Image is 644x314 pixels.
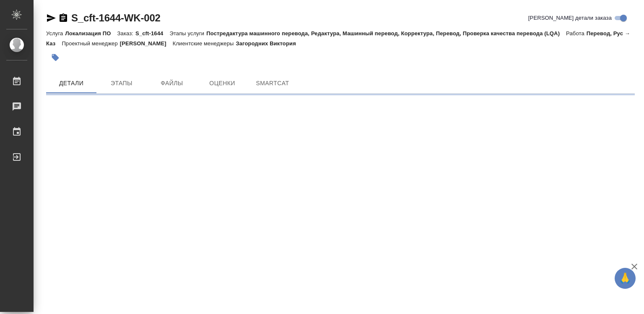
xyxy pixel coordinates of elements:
[51,78,91,89] span: Детали
[120,40,173,47] p: [PERSON_NAME]
[528,14,612,22] span: [PERSON_NAME] детали заказа
[101,78,142,89] span: Этапы
[71,12,161,24] a: S_cft-1644-WK-002
[46,13,56,23] button: Скопировать ссылку для ЯМессенджера
[46,30,65,37] p: Услуга
[117,30,135,37] p: Заказ:
[152,78,192,89] span: Файлы
[202,78,242,89] span: Оценки
[62,40,119,47] p: Проектный менеджер
[618,270,632,287] span: 🙏
[46,48,65,67] button: Добавить тэг
[236,40,302,47] p: Загородних Виктория
[566,30,587,37] p: Работа
[169,30,206,37] p: Этапы услуги
[65,30,117,37] p: Локализация ПО
[135,30,169,37] p: S_cft-1644
[615,268,636,289] button: 🙏
[58,13,68,23] button: Скопировать ссылку
[252,78,293,89] span: SmartCat
[206,30,566,37] p: Постредактура машинного перевода, Редактура, Машинный перевод, Корректура, Перевод, Проверка каче...
[173,40,236,47] p: Клиентские менеджеры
